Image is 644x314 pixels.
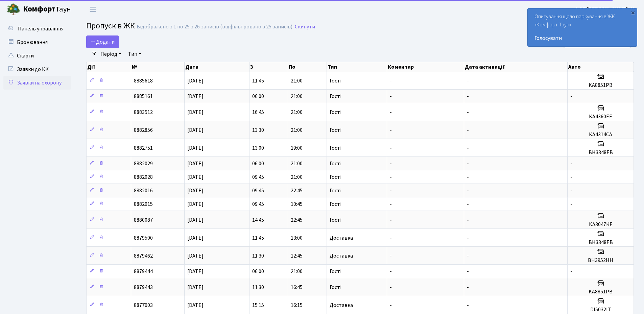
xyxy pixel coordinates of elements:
span: Доставка [330,303,353,308]
span: - [390,77,392,84]
span: [DATE] [187,93,204,100]
span: [DATE] [187,200,204,208]
span: Гості [330,269,341,274]
span: Гості [330,217,341,223]
span: 8882015 [134,200,153,208]
span: - [390,301,392,309]
a: Скарги [3,49,71,63]
span: 21:00 [291,268,303,275]
div: Відображено з 1 по 25 з 26 записів (відфільтровано з 25 записів). [137,24,293,30]
span: Гості [330,127,341,133]
h5: ВН3348ЕВ [570,149,631,156]
span: - [390,252,392,260]
span: 8879462 [134,252,153,260]
h5: ВН3952НН [570,257,631,264]
span: 8877003 [134,301,153,309]
span: 21:00 [291,77,303,84]
span: 11:45 [252,77,264,84]
th: Дата активації [464,62,568,72]
span: - [570,268,572,275]
span: Доставка [330,253,353,259]
th: З [249,62,288,72]
th: Дії [87,62,131,72]
span: 14:45 [252,216,264,224]
span: - [390,268,392,275]
span: Таун [23,4,71,15]
span: 8880087 [134,216,153,224]
span: 21:00 [291,160,303,167]
span: - [467,284,469,291]
span: [DATE] [187,234,204,242]
span: [DATE] [187,301,204,309]
span: 06:00 [252,93,264,100]
a: Скинути [295,24,315,30]
span: 8885618 [134,77,153,84]
span: 11:45 [252,234,264,242]
span: Гості [330,174,341,180]
span: [DATE] [187,268,204,275]
span: - [390,200,392,208]
th: Тип [327,62,387,72]
span: - [467,108,469,116]
b: Комфорт [23,4,55,15]
span: 15:15 [252,301,264,309]
span: 8879500 [134,234,153,242]
span: [DATE] [187,144,204,152]
a: Додати [86,35,119,48]
span: - [467,93,469,100]
a: ФОП [PERSON_NAME]. Н. [574,5,636,14]
span: 8883512 [134,108,153,116]
a: Голосувати [534,34,630,42]
a: Тип [125,48,144,60]
span: 10:45 [291,200,303,208]
span: - [390,187,392,194]
span: - [467,268,469,275]
span: - [570,93,572,100]
span: 22:45 [291,187,303,194]
span: - [570,173,572,181]
span: - [390,234,392,242]
a: Період [98,48,124,60]
span: - [390,284,392,291]
img: logo.png [7,3,20,16]
span: - [570,187,572,194]
span: [DATE] [187,126,204,134]
span: - [390,93,392,100]
span: 09:45 [252,200,264,208]
th: Дата [185,62,249,72]
span: 8882028 [134,173,153,181]
span: 11:30 [252,284,264,291]
span: - [390,216,392,224]
span: [DATE] [187,187,204,194]
span: 16:45 [252,108,264,116]
a: Панель управління [3,22,71,35]
span: [DATE] [187,108,204,116]
div: Опитування щодо паркування в ЖК «Комфорт Таун» [528,8,637,46]
span: 8882856 [134,126,153,134]
span: Гості [330,285,341,290]
span: 21:00 [291,93,303,100]
span: [DATE] [187,216,204,224]
span: 06:00 [252,160,264,167]
span: Додати [91,38,115,46]
span: Гості [330,188,341,193]
span: Гості [330,110,341,115]
span: 09:45 [252,173,264,181]
span: - [467,200,469,208]
th: № [131,62,184,72]
span: Гості [330,161,341,166]
th: Авто [568,62,634,72]
span: - [467,77,469,84]
span: 8882751 [134,144,153,152]
div: × [629,9,636,16]
span: [DATE] [187,160,204,167]
span: 09:45 [252,187,264,194]
span: - [390,126,392,134]
a: Заявки на охорону [3,76,71,90]
h5: ВН3348ЕВ [570,239,631,246]
span: - [390,144,392,152]
span: [DATE] [187,77,204,84]
span: - [467,234,469,242]
span: 13:00 [291,234,303,242]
